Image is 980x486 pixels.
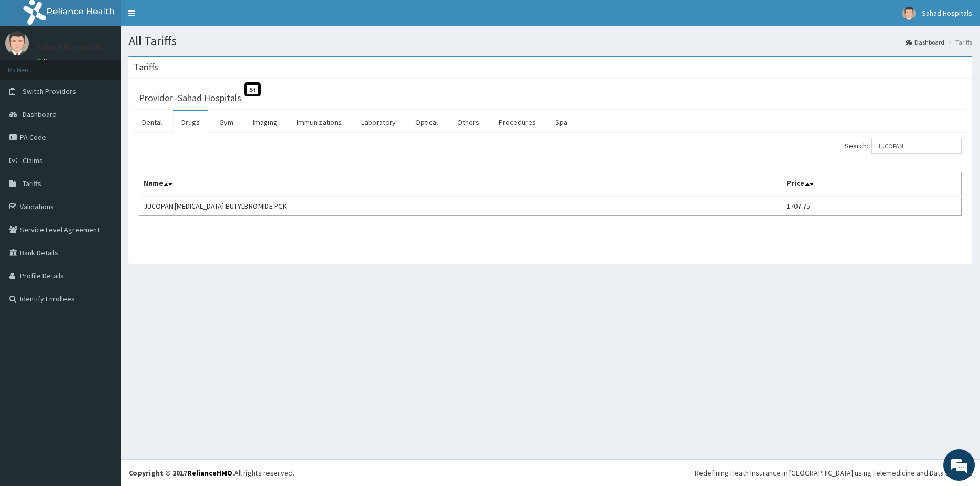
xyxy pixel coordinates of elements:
[23,110,57,119] span: Dashboard
[121,459,980,486] footer: All rights reserved.
[845,138,962,154] label: Search:
[902,7,916,20] img: User Image
[695,468,972,478] div: Redefining Heath Insurance in [GEOGRAPHIC_DATA] using Telemedicine and Data Science!
[244,111,286,133] a: Imaging
[134,111,170,133] a: Dental
[871,138,962,154] input: Search:
[23,87,76,96] span: Switch Providers
[134,62,158,72] h3: Tariffs
[23,156,43,165] span: Claims
[353,111,404,133] a: Laboratory
[139,93,241,103] h3: Provider - Sahad Hospitals
[128,468,234,478] strong: Copyright © 2017 .
[37,57,62,64] a: Online
[139,172,782,197] th: Name
[945,38,972,47] li: Tariffs
[407,111,446,133] a: Optical
[173,111,208,133] a: Drugs
[906,38,944,47] a: Dashboard
[449,111,488,133] a: Others
[244,82,261,96] span: St
[37,42,103,52] p: Sahad Hospitals
[782,196,961,216] td: 1707.75
[23,179,41,188] span: Tariffs
[128,34,972,48] h1: All Tariffs
[782,172,961,197] th: Price
[5,31,29,55] img: User Image
[490,111,544,133] a: Procedures
[211,111,242,133] a: Gym
[187,468,232,478] a: RelianceHMO
[922,8,972,18] span: Sahad Hospitals
[139,196,782,216] td: JUCOPAN [MEDICAL_DATA] BUTYLBROMIDE PCK
[288,111,350,133] a: Immunizations
[547,111,576,133] a: Spa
